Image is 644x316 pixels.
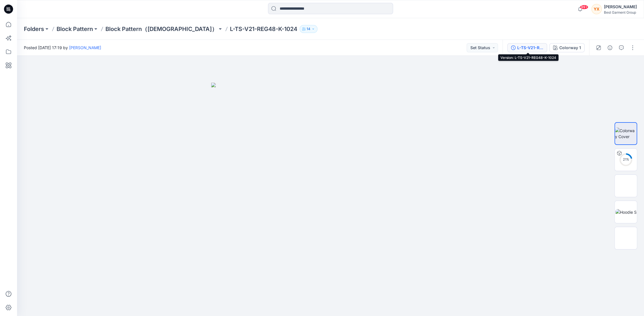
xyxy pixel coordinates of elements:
img: Hoodie S [615,209,637,215]
button: L-TS-V21-REG48-K-1024 [507,43,547,52]
div: L-TS-V21-REG48-K-1024 [517,45,543,51]
div: Best Garment Group [604,10,637,14]
div: 21 % [619,157,633,162]
span: 99+ [580,5,588,9]
button: Details [605,43,614,52]
div: [PERSON_NAME] [604,3,637,10]
img: Hoodie B [615,235,637,241]
a: Folders [24,25,44,33]
div: YX [591,4,602,14]
a: Block Pattern（[DEMOGRAPHIC_DATA]） [105,25,217,33]
div: Colorway 1 [559,45,581,51]
a: [PERSON_NAME] [69,45,101,50]
a: Block Pattern [57,25,93,33]
img: Colorway Cover [615,128,637,140]
button: Colorway 1 [549,43,585,52]
p: L-TS-V21-REG48-K-1024 [230,25,297,33]
img: eyJhbGciOiJIUzI1NiIsImtpZCI6IjAiLCJzbHQiOiJzZXMiLCJ0eXAiOiJKV1QifQ.eyJkYXRhIjp7InR5cGUiOiJzdG9yYW... [211,83,450,316]
button: 14 [300,25,317,33]
p: 14 [307,26,310,32]
span: Posted [DATE] 17:19 by [24,45,101,51]
img: Hoodie F [615,183,636,189]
